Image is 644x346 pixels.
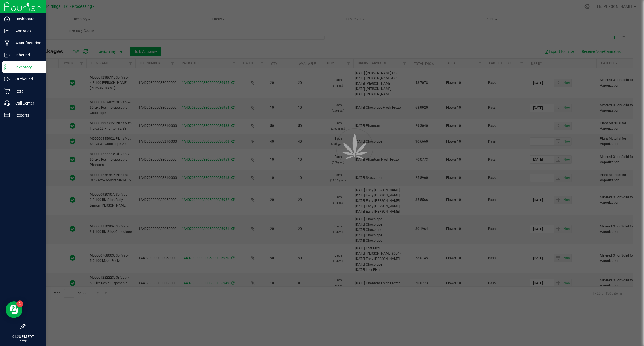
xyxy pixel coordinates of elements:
p: Call Center [10,100,43,106]
p: [DATE] [3,339,43,343]
iframe: Resource center unread badge [16,300,23,307]
inline-svg: Reports [4,112,10,118]
inline-svg: Retail [4,88,10,94]
inline-svg: Inventory [4,64,10,70]
iframe: Resource center [6,301,22,318]
inline-svg: Inbound [4,52,10,58]
inline-svg: Call Center [4,100,10,106]
p: Retail [10,88,43,94]
inline-svg: Outbound [4,76,10,82]
p: 01:28 PM EDT [3,334,43,339]
p: Reports [10,112,43,119]
inline-svg: Dashboard [4,16,10,22]
p: Inventory [10,64,43,70]
inline-svg: Analytics [4,28,10,34]
p: Outbound [10,76,43,82]
inline-svg: Manufacturing [4,40,10,46]
p: Analytics [10,28,43,34]
p: Manufacturing [10,40,43,46]
p: Inbound [10,52,43,58]
p: Dashboard [10,16,43,22]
